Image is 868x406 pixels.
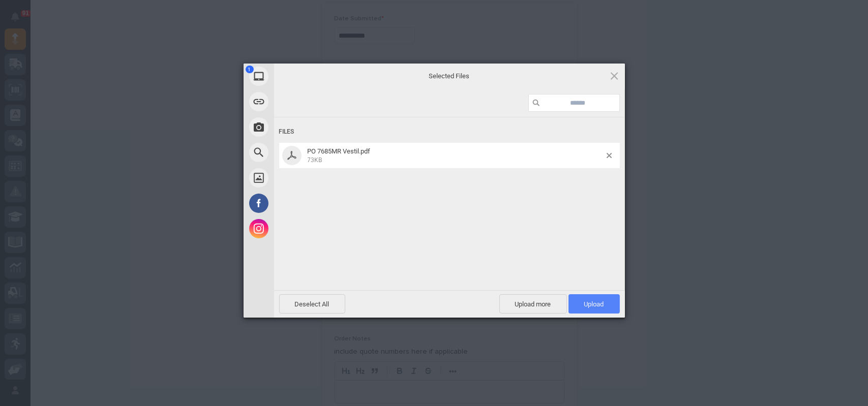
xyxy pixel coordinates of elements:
[348,71,551,80] span: Selected Files
[305,147,607,164] span: PO 7685MR Vestil.pdf
[609,70,620,81] span: Click here or hit ESC to close picker
[279,294,345,314] span: Deselect All
[308,157,322,164] span: 73KB
[499,294,567,314] span: Upload more
[244,140,366,165] div: Web Search
[584,300,604,308] span: Upload
[246,66,254,73] span: 1
[279,122,620,141] div: Files
[244,114,366,140] div: Take Photo
[244,216,366,241] div: Instagram
[568,294,620,314] span: Upload
[244,64,366,89] div: My Device
[244,89,366,114] div: Link (URL)
[244,191,366,216] div: Facebook
[308,147,371,155] span: PO 7685MR Vestil.pdf
[244,165,366,191] div: Unsplash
